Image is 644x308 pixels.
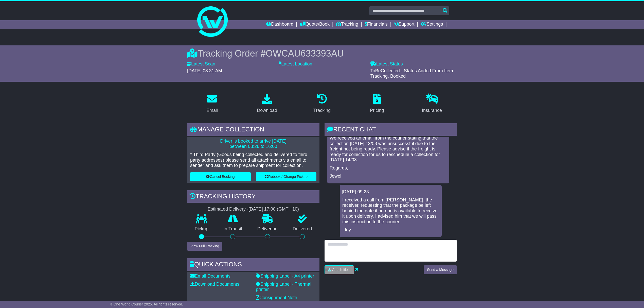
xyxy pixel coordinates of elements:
a: Support [394,20,415,29]
a: Dashboard [266,20,293,29]
p: -Joy [342,227,439,233]
a: Consignment Note [256,295,297,300]
a: Shipping Label - Thermal printer [256,282,311,292]
div: Tracking Order # [187,48,457,59]
p: Regards, [330,165,447,171]
p: Jewel [330,174,447,179]
button: Rebook / Change Pickup [256,172,316,181]
p: * Third Party (Goods being collected and delivered to third party addresses) please send all atta... [190,152,316,168]
div: Email [206,107,218,114]
a: Insurance [419,92,445,116]
label: Latest Scan [187,61,215,67]
p: Delivering [250,226,285,232]
div: Download [257,107,277,114]
span: [DATE] 08:31 AM [187,68,222,73]
div: Tracking history [187,190,319,204]
a: Tracking [310,92,334,116]
a: Settings [421,20,443,29]
div: Quick Actions [187,258,319,272]
div: [DATE] 09:23 [342,189,440,195]
div: Insurance [422,107,442,114]
div: Manage collection [187,123,319,137]
a: Tracking [336,20,358,29]
a: Shipping Label - A4 printer [256,273,314,279]
a: Download Documents [190,282,239,287]
p: We received an email from the courier stating that the collection [DATE] 13/08 was unsuccessful d... [330,135,447,163]
div: Estimated Delivery - [187,207,319,212]
div: RECENT CHAT [325,123,457,137]
a: Financials [365,20,388,29]
p: Delivered [285,226,320,232]
label: Latest Status [370,61,403,67]
span: OWCAU633393AU [266,48,344,59]
span: ToBeCollected - Status Added From Item Tracking. Booked [370,68,453,79]
div: Pricing [370,107,384,114]
p: Pickup [187,226,216,232]
button: View Full Tracking [187,242,222,251]
a: Pricing [367,92,387,116]
p: Driver is booked to arrive [DATE] between 08:26 to 16:00 [190,139,316,149]
p: I received a call from [PERSON_NAME], the receiver, requesting that the package be left behind th... [342,197,439,225]
a: Email Documents [190,273,230,279]
span: © One World Courier 2025. All rights reserved. [110,302,183,306]
label: Latest Location [279,61,312,67]
a: Download [254,92,280,116]
button: Cancel Booking [190,172,251,181]
div: [DATE] 17:00 (GMT +10) [248,207,299,212]
button: Send a Message [424,265,457,274]
div: Tracking [313,107,331,114]
a: Quote/Book [300,20,330,29]
a: Email [203,92,221,116]
p: In Transit [216,226,250,232]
